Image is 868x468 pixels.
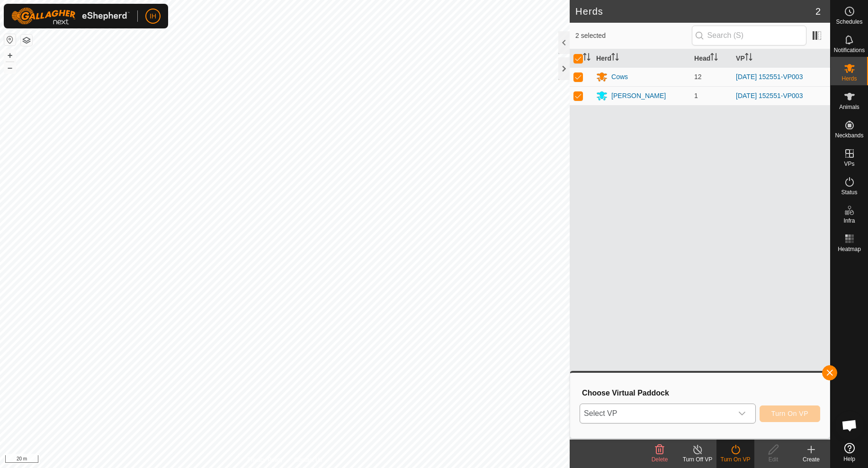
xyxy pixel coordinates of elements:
[835,411,864,440] div: Open chat
[575,31,692,41] span: 2 selected
[732,49,830,68] th: VP
[679,455,716,464] div: Turn Off VP
[583,54,591,62] p-sorticon: Activate to sort
[835,133,863,138] span: Neckbands
[745,54,752,62] p-sorticon: Activate to sort
[841,76,857,81] span: Herds
[736,92,803,99] a: [DATE] 152551-VP003
[592,49,690,68] th: Herd
[815,4,821,18] span: 2
[839,104,859,110] span: Animals
[611,72,628,82] div: Cows
[611,54,619,62] p-sorticon: Activate to sort
[11,8,130,25] img: Gallagher Logo
[771,410,808,417] span: Turn On VP
[580,404,733,423] span: Select VP
[21,35,32,46] button: Map Layers
[760,405,820,422] button: Turn On VP
[694,73,702,81] span: 12
[150,11,156,21] span: IH
[294,456,322,464] a: Contact Us
[843,218,855,224] span: Infra
[611,91,666,101] div: [PERSON_NAME]
[733,404,752,423] div: dropdown trigger
[754,455,792,464] div: Edit
[582,388,820,397] h3: Choose Virtual Paddock
[736,73,803,81] a: [DATE] 152551-VP003
[792,455,830,464] div: Create
[652,456,668,463] span: Delete
[694,92,698,99] span: 1
[4,34,16,45] button: Reset Map
[841,189,857,195] span: Status
[838,246,861,252] span: Heatmap
[834,47,865,53] span: Notifications
[710,54,718,62] p-sorticon: Activate to sort
[844,161,854,167] span: VPs
[4,50,16,61] button: +
[843,456,855,462] span: Help
[690,49,732,68] th: Head
[575,6,815,17] h2: Herds
[692,26,806,45] input: Search (S)
[831,439,868,466] a: Help
[716,455,754,464] div: Turn On VP
[248,456,283,464] a: Privacy Policy
[4,62,16,73] button: –
[836,19,862,25] span: Schedules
